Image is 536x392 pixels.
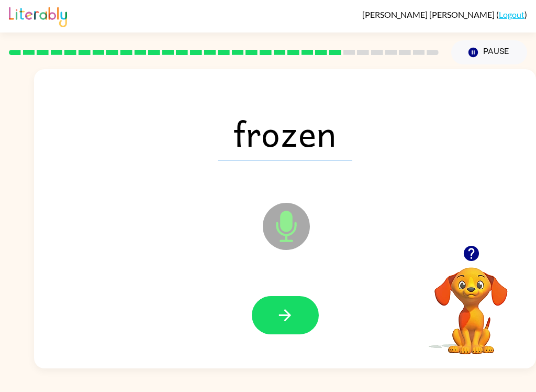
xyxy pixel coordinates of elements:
[499,9,524,19] a: Logout
[451,40,527,64] button: Pause
[218,106,352,160] span: frozen
[9,4,67,27] img: Literably
[362,9,527,19] div: ( )
[362,9,496,19] span: [PERSON_NAME] [PERSON_NAME]
[419,251,523,356] video: Your browser must support playing .mp4 files to use Literably. Please try using another browser.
